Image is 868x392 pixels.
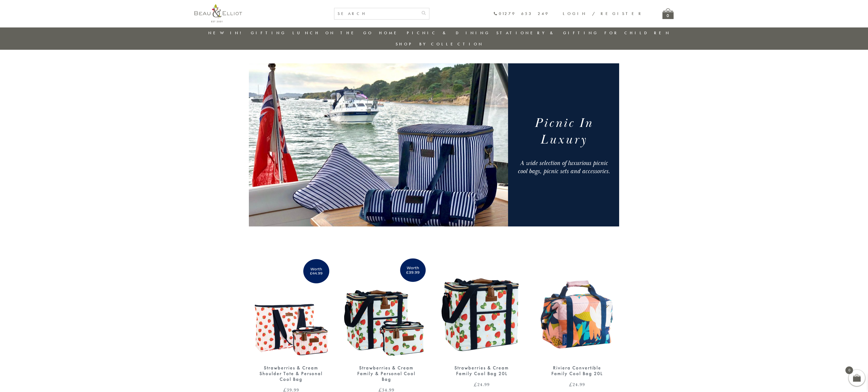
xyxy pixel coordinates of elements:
[569,381,585,388] bdi: 24.99
[845,366,853,374] span: 0
[569,381,573,388] span: £
[258,365,324,382] div: Strawberries & Cream Shoulder Tote & Personal Cool Bag
[249,63,508,226] img: Picnic cool bags. Family Luxury picnic sets cool bags Three Rivers luxury picnic set boating life
[344,251,429,360] img: Strawberries & Cream Family Cool Bag & Personal Cool Bag
[474,381,490,388] bdi: 24.99
[493,11,549,16] a: 01279 653 249
[249,251,333,360] img: Strawberries & Cream Shoulder Tote & Personal Cool Bag
[496,30,598,36] a: Stationery & Gifting
[354,365,419,382] div: Strawberries & Cream Family & Personal Cool Bag
[535,251,619,360] img: Riviera Convertible Family Cool Bag 20L
[563,11,643,16] a: Login / Register
[474,381,477,388] span: £
[292,30,373,36] a: Lunch On The Go
[407,30,490,36] a: Picnic & Dining
[396,41,484,47] a: Shop by collection
[515,115,612,148] h1: Picnic In Luxury
[379,30,401,36] a: Home
[194,4,242,22] img: logo
[535,251,619,387] a: Riviera Convertible Family Cool Bag 20L Riviera Convertible Family Cool Bag 20L £24.99
[334,8,418,19] input: SEARCH
[544,365,610,376] div: Riviera Convertible Family Cool Bag 20L
[251,30,286,36] a: Gifting
[604,30,671,36] a: For Children
[449,365,514,376] div: Strawberries & Cream Family Cool Bag 20L
[439,251,524,387] a: Strawberries & Cream Family Cool Bag 20L Strawberries & Cream Family Cool Bag 20L £24.99
[515,159,612,175] div: A wide selection of luxurious picnic cool bags, picnic sets and accessories.
[208,30,245,36] a: New in!
[662,8,674,19] a: 0
[439,251,524,360] img: Strawberries & Cream Family Cool Bag 20L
